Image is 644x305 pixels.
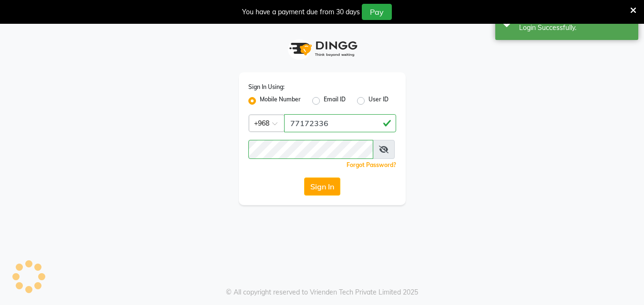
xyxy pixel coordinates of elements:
[347,161,396,168] a: Forgot Password?
[248,83,285,91] label: Sign In Using:
[242,7,360,17] div: You have a payment due from 30 days
[362,4,392,20] button: Pay
[368,95,388,107] label: User ID
[284,35,360,63] img: logo1.svg
[248,140,373,159] input: Username
[260,95,301,107] label: Mobile Number
[324,95,346,107] label: Email ID
[519,23,631,33] div: Login Successfully.
[284,114,396,132] input: Username
[304,177,340,196] button: Sign In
